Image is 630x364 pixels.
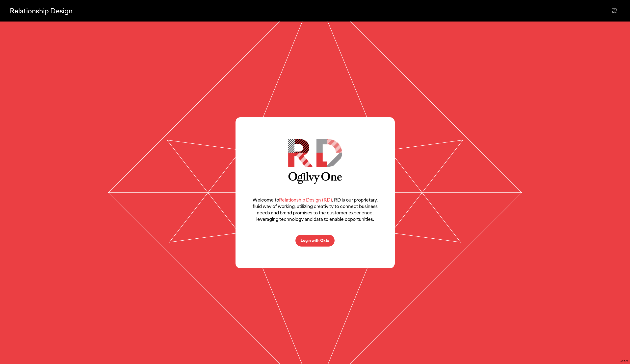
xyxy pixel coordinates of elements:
[10,6,73,16] p: Relationship Design
[608,5,620,17] div: Send feedback
[301,239,329,243] p: Login with Okta
[279,197,332,203] span: Relationship Design (RD)
[295,235,335,247] button: Login with Okta
[288,139,342,167] img: RD Logo
[250,197,380,222] p: Welcome to , RD is our proprietary, fluid way of working, utilizing creativity to connect busines...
